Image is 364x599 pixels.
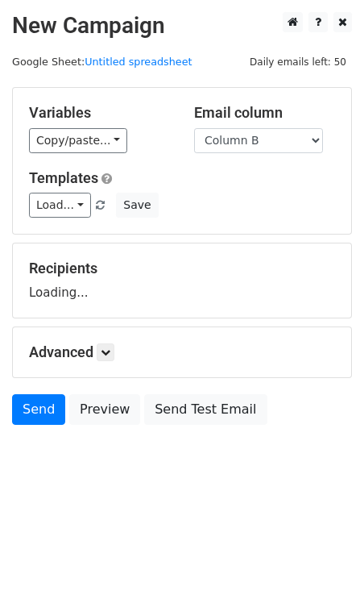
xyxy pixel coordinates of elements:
[29,260,335,277] h5: Recipients
[194,104,335,122] h5: Email column
[69,394,140,425] a: Preview
[29,260,335,302] div: Loading...
[29,343,335,361] h5: Advanced
[244,56,352,68] a: Daily emails left: 50
[29,128,127,153] a: Copy/paste...
[144,394,267,425] a: Send Test Email
[244,53,352,71] span: Daily emails left: 50
[116,193,158,218] button: Save
[29,169,98,186] a: Templates
[29,193,91,218] a: Load...
[12,394,65,425] a: Send
[85,56,192,68] a: Untitled spreadsheet
[12,12,352,40] h2: New Campaign
[29,104,170,122] h5: Variables
[12,56,192,68] small: Google Sheet:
